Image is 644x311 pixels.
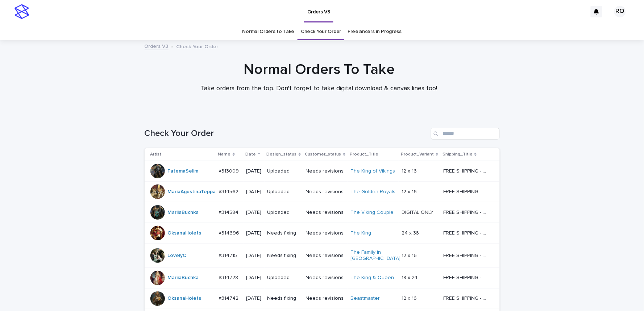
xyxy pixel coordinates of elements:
p: Needs fixing [267,295,300,302]
p: Artist [150,150,162,158]
a: MariaAgustinaTeppa [168,189,216,195]
p: [DATE] [246,210,262,216]
p: Product_Variant [401,150,434,158]
p: Uploaded [267,210,300,216]
p: Customer_status [305,150,341,158]
a: Check Your Order [301,23,341,40]
p: Needs fixing [267,253,300,259]
a: The King of Vikings [350,168,395,174]
p: Date [246,150,256,158]
p: #314584 [219,208,240,216]
p: Product_Title [350,150,378,158]
p: Needs revisions [306,295,345,302]
a: OksanaHolets [168,295,201,302]
tr: OksanaHolets #314696#314696 [DATE]Needs fixingNeeds revisionsThe King 24 x 3624 x 36 FREE SHIPPIN... [145,223,500,244]
p: FREE SHIPPING - preview in 1-2 business days, after your approval delivery will take 5-10 b.d. [443,229,489,236]
p: Needs revisions [306,253,345,259]
a: Beastmaster [350,295,380,302]
p: Shipping_Title [443,150,473,158]
a: Normal Orders to Take [242,23,295,40]
tr: FatemaSelim #313009#313009 [DATE]UploadedNeeds revisionsThe King of Vikings 12 x 1612 x 16 FREE S... [145,161,500,182]
a: The Viking Couple [350,210,394,216]
p: [DATE] [246,189,262,195]
p: Needs revisions [306,230,345,236]
p: #314715 [219,251,239,259]
p: 12 x 16 [402,187,418,195]
a: MariiaBuchka [168,210,199,216]
p: Uploaded [267,168,300,174]
h1: Normal Orders To Take [142,61,497,78]
a: FatemaSelim [168,168,199,174]
p: Needs revisions [306,189,345,195]
p: Take orders from the top. Don't forget to take digital download & canvas lines too! [174,85,464,93]
p: Name [218,150,231,158]
tr: OksanaHolets #314742#314742 [DATE]Needs fixingNeeds revisionsBeastmaster 12 x 1612 x 16 FREE SHIP... [145,288,500,309]
p: Needs revisions [306,275,345,281]
p: 24 x 36 [402,229,421,236]
p: Check Your Order [176,42,219,50]
p: [DATE] [246,275,262,281]
a: The Family in [GEOGRAPHIC_DATA] [350,249,400,262]
input: Search [431,128,500,140]
p: Needs fixing [267,230,300,236]
a: Orders V3 [145,42,169,50]
p: FREE SHIPPING - preview in 1-2 business days, after your approval delivery will take 5-10 b.d. [443,273,489,281]
p: FREE SHIPPING - preview in 1-2 business days, after your approval delivery will take 5-10 b.d. [443,167,489,174]
p: [DATE] [246,253,262,259]
tr: MariiaBuchka #314728#314728 [DATE]UploadedNeeds revisionsThe King & Queen 18 x 2418 x 24 FREE SHI... [145,268,500,288]
p: #314696 [219,229,241,236]
p: FREE SHIPPING - preview in 1-2 business days, after your approval delivery will take 5-10 b.d. [443,294,489,302]
p: [DATE] [246,230,262,236]
a: Freelancers in Progress [348,23,402,40]
p: #314742 [219,294,240,302]
a: LovelyC [168,253,187,259]
a: The King [350,230,371,236]
tr: MariaAgustinaTeppa #314562#314562 [DATE]UploadedNeeds revisionsThe Golden Royals 12 x 1612 x 16 F... [145,182,500,202]
p: #314728 [219,273,240,281]
p: [DATE] [246,168,262,174]
a: The King & Queen [350,275,394,281]
tr: LovelyC #314715#314715 [DATE]Needs fixingNeeds revisionsThe Family in [GEOGRAPHIC_DATA] 12 x 1612... [145,244,500,268]
tr: MariiaBuchka #314584#314584 [DATE]UploadedNeeds revisionsThe Viking Couple DIGITAL ONLYDIGITAL ON... [145,202,500,223]
p: Design_status [267,150,297,158]
p: FREE SHIPPING - preview in 1-2 business days, after your approval delivery will take 5-10 b.d. [443,187,489,195]
p: Needs revisions [306,210,345,216]
p: 12 x 16 [402,251,418,259]
p: 12 x 16 [402,294,418,302]
div: RO [614,6,626,17]
img: stacker-logo-s-only.png [14,4,29,19]
p: 12 x 16 [402,167,418,174]
p: 18 x 24 [402,273,419,281]
a: OksanaHolets [168,230,201,236]
p: DIGITAL ONLY [402,208,435,216]
p: #314562 [219,187,240,195]
p: Uploaded [267,189,300,195]
p: [DATE] [246,295,262,302]
p: FREE SHIPPING - preview in 1-2 business days, after your approval delivery will take 5-10 b.d. [443,208,489,216]
p: Uploaded [267,275,300,281]
h1: Check Your Order [145,128,428,139]
p: #313009 [219,167,241,174]
p: Needs revisions [306,168,345,174]
a: MariiaBuchka [168,275,199,281]
p: FREE SHIPPING - preview in 1-2 business days, after your approval delivery will take 5-10 b.d. [443,251,489,259]
a: The Golden Royals [350,189,395,195]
